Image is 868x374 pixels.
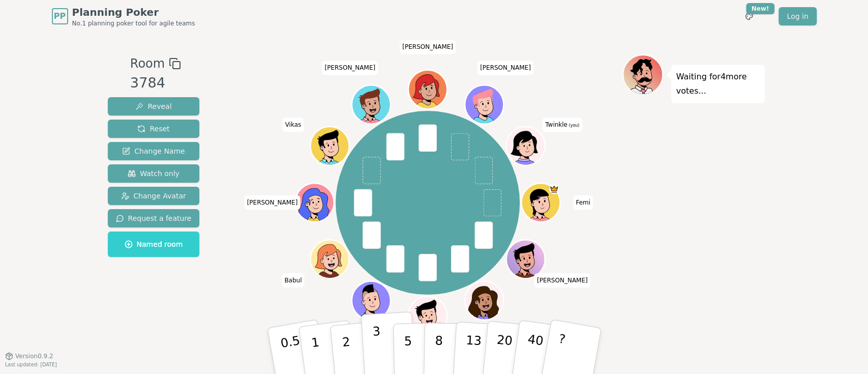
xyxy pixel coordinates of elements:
span: Click to change your name [282,273,304,287]
span: Click to change your name [477,61,533,75]
span: Click to change your name [322,61,378,75]
div: New! [746,3,775,14]
button: Version0.9.2 [5,352,53,360]
div: 3784 [130,73,181,94]
span: Room [130,54,165,73]
span: Click to change your name [543,118,582,132]
button: Named room [108,232,200,257]
span: Reset [137,124,169,134]
span: Change Avatar [121,191,186,201]
span: Reveal [135,101,171,111]
span: Femi is the host [549,185,559,194]
span: (you) [567,123,580,128]
button: Change Avatar [108,187,200,205]
a: Log in [779,7,816,25]
span: Click to change your name [400,40,456,54]
button: Change Name [108,142,200,160]
span: Version 0.9.2 [15,352,53,360]
span: No.1 planning poker tool for agile teams [72,19,195,27]
button: Reset [108,120,200,138]
span: Click to change your name [283,118,304,132]
a: PPPlanning PokerNo.1 planning poker tool for agile teams [52,5,195,27]
span: Click to change your name [534,273,590,287]
button: Request a feature [108,209,200,227]
button: New! [740,7,758,25]
p: Waiting for 4 more votes... [676,70,760,98]
span: Change Name [122,146,185,156]
span: Last updated: [DATE] [5,362,57,367]
span: Named room [125,239,183,249]
button: Watch only [108,164,200,183]
span: Watch only [128,168,179,179]
button: Click to change your avatar [507,128,544,164]
span: Click to change your name [245,195,301,210]
span: PP [54,10,66,22]
span: Click to change your name [573,195,593,210]
span: Planning Poker [72,5,195,19]
span: Request a feature [116,213,192,223]
button: Reveal [108,97,200,116]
